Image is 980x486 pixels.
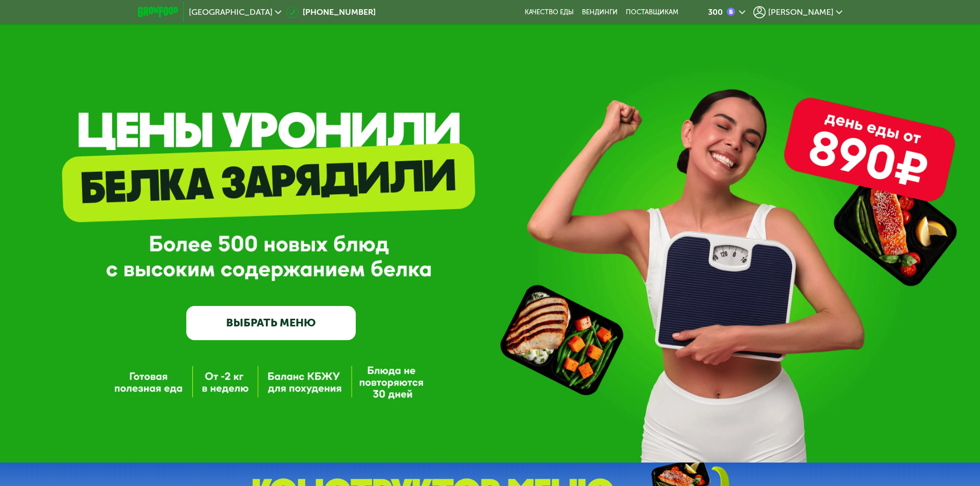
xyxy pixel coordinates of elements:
[768,8,834,16] span: [PERSON_NAME]
[708,8,723,16] div: 300
[582,8,618,16] a: Вендинги
[189,8,273,16] span: [GEOGRAPHIC_DATA]
[525,8,574,16] a: Качество еды
[286,6,376,18] a: [PHONE_NUMBER]
[626,8,678,16] div: поставщикам
[186,306,356,340] a: ВЫБРАТЬ МЕНЮ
